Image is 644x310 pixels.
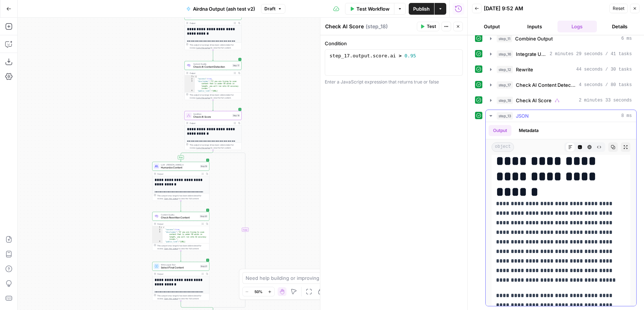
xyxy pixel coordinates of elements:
button: 6 ms [486,33,636,44]
span: 2 minutes 33 seconds [579,97,632,104]
div: Output [190,122,232,125]
span: Check AI Content Detection [193,65,231,69]
g: Edge from step_19 to step_20 [180,201,182,211]
span: Copy the output [164,197,178,200]
span: Humanize Content [161,166,198,170]
span: Check AI Score [516,97,552,104]
span: object [492,142,514,152]
label: Condition [325,40,463,47]
div: Content QualityCheck Rewritten ContentStep 20Output{ "success":true, "disclaimer":"If you are try... [152,212,210,251]
span: Check AI Score [193,115,231,119]
div: 2 [185,78,195,81]
span: Condition [193,113,231,115]
span: Copy the output [196,147,210,149]
div: 8 ms [486,122,636,306]
span: Copy the output [196,97,210,99]
div: 4 [152,240,163,245]
button: Publish [409,3,434,15]
div: This output is too large & has been abbreviated for review. to view the full content. [190,143,240,149]
div: Output [157,172,199,175]
button: Output [489,125,511,136]
span: step_17 [497,81,513,89]
div: Step 18 [232,114,240,117]
g: Edge from step_20 to step_21 [180,251,182,261]
span: Check AI Content Detection [516,81,576,89]
g: Edge from step_21 to step_18-conditional-end [181,301,213,309]
span: Toggle code folding, rows 1 through 1332 [193,75,195,78]
textarea: Check AI Score [325,23,364,30]
span: Publish [413,5,430,13]
button: 4 seconds / 80 tasks [486,79,636,91]
div: 2 [152,229,163,231]
div: Step 17 [232,64,240,67]
div: This output is too large & has been abbreviated for review. to view the full content. [157,294,208,300]
span: Copy the output [164,297,178,300]
span: Write Liquid Text [161,263,198,266]
button: 2 minutes 33 seconds [486,95,636,106]
span: step_13 [497,112,513,120]
button: Draft [261,4,285,14]
button: Output [472,21,512,32]
button: Logs [557,21,597,32]
span: ( step_18 ) [366,23,388,30]
span: step_18 [497,97,513,104]
img: 0h7jksvol0o4df2od7a04ivbg1s0 [187,64,191,67]
span: 4 seconds / 80 tasks [579,82,632,88]
g: Edge from step_18 to step_18-conditional-end [213,150,246,309]
span: Copy the output [196,47,210,49]
span: step_11 [497,35,512,42]
div: Output [190,22,232,25]
span: Copy the output [164,247,178,250]
span: Combine Output [515,35,553,42]
span: Content Quality [161,213,198,216]
span: Test Workflow [356,5,390,13]
button: Test [417,22,439,31]
span: Integrate Unique Perspective [516,50,547,58]
span: step_12 [497,66,513,73]
button: Metadata [514,125,543,136]
div: Output [157,222,199,225]
span: 8 ms [621,113,632,119]
button: Details [600,21,640,32]
span: LLM · [PERSON_NAME] 4 [161,163,198,166]
span: Airdna Output (ash test v2) [193,5,255,13]
span: Reset [613,5,624,12]
g: Edge from step_12 to step_17 [212,50,214,61]
span: JSON [516,112,529,120]
g: Edge from step_17 to step_18 [212,100,214,111]
span: 6 ms [621,35,632,42]
button: 2 minutes 29 seconds / 41 tasks [486,48,636,60]
span: 50% [254,289,263,295]
button: Reset [609,4,628,13]
div: Step 20 [200,215,208,218]
div: Output [190,72,232,75]
button: Airdna Output (ash test v2) [182,3,260,15]
div: 3 [185,80,195,90]
div: This output is too large & has been abbreviated for review. to view the full content. [190,43,240,49]
div: Content QualityCheck AI Content DetectionStep 17Output{ "success":true, "disclaimer":"If you are ... [184,61,242,100]
span: step_16 [497,50,513,58]
div: Enter a JavaScript expression that returns true or false [325,79,463,85]
div: Output [157,272,199,275]
div: This output is too large & has been abbreviated for review. to view the full content. [157,244,208,250]
span: 2 minutes 29 seconds / 41 tasks [550,51,632,57]
div: This output is too large & has been abbreviated for review. to view the full content. [190,93,240,99]
div: 1 [185,75,195,78]
button: 44 seconds / 30 tasks [486,64,636,75]
span: Content Quality [193,63,231,65]
div: Step 21 [200,265,208,268]
div: 1 [152,226,163,229]
span: Draft [264,6,275,12]
span: 44 seconds / 30 tasks [576,66,632,73]
span: Rewrite [516,66,533,73]
div: Step 19 [200,165,208,168]
span: Toggle code folding, rows 1 through 1332 [161,226,163,229]
div: 3 [152,231,163,240]
button: 8 ms [486,110,636,122]
span: Check Rewritten Content [161,216,198,220]
div: This output is too large & has been abbreviated for review. to view the full content. [157,194,208,200]
g: Edge from step_18 to step_19 [180,150,213,161]
span: Select Final Content [161,266,198,270]
div: 4 [185,90,195,95]
button: Inputs [515,21,555,32]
